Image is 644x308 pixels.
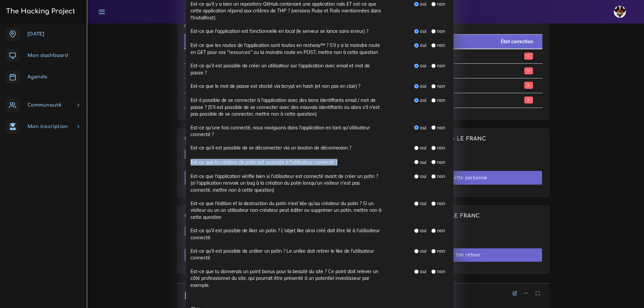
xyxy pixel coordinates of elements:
label: oui [420,227,426,234]
label: Est-ce que les routes de l'application sont toutes en restway™ ? S'il y a la moindre route en GET... [191,42,382,56]
label: Est-ce qu'il est possible de se déconnecter via un bouton de déconnexion ? [191,144,351,151]
label: Est-ce que l'édition et la destruction du potin n'est liée qu'au créateur du potin ? Si un visite... [191,200,382,221]
label: oui [420,159,426,166]
label: oui [420,200,426,207]
label: Est-ce qu'une fois connecté, nous naviguons dans l'application en tant qu'utilisateur connecté ? [191,124,382,138]
label: oui [420,144,426,151]
label: oui [420,97,426,104]
label: Est-ce qu'il y a bien un repository GitHub contenant une application rails ET est-ce que cette ap... [191,1,382,21]
label: Est-ce que l'application vérifie bien si l'utilisateur est connecté avant de créer un potin ? (si... [191,173,382,193]
label: non [437,200,445,207]
label: Est-ce qu'il est possible de créer un utilisateur sur l'application avec email et mot de passe ? [191,62,382,76]
label: non [437,42,445,49]
label: non [437,28,445,35]
label: Est-ce que l'application est fonctionnelle en local (le serveur se lance sans erreur) ? [191,28,368,35]
label: Est-ce que le mot de passe est stocké via bcrypt en hash (et non pas en clair) ? [191,83,360,89]
label: oui [420,124,426,131]
label: non [437,159,445,166]
label: non [437,144,445,151]
label: non [437,173,445,180]
label: oui [420,42,426,49]
label: oui [420,1,426,7]
label: non [437,124,445,131]
label: non [437,83,445,89]
label: non [437,227,445,234]
label: oui [420,28,426,35]
label: Est-il possible de se connecter à l'application avec des bons identifiants email / mot de passe ?... [191,97,382,117]
label: Est-ce qu'il est possible de unliker un potin ? Le unlike doit retirer le like de l'utilisateur c... [191,248,382,261]
label: Est-ce que la création de potin est associée à l'utilisateur connecté ? [191,159,337,166]
label: oui [420,62,426,69]
label: oui [420,83,426,89]
label: non [437,97,445,104]
label: Est-ce que tu donnerais un point bonus pour la beauté du site ? Ce point doit relever un côté pro... [191,268,382,289]
label: Est-ce qu'il est possible de liker un potin ? L'objet like ainsi créé doit être lié à l'utilisate... [191,227,382,241]
label: non [437,268,445,275]
label: oui [420,248,426,254]
label: non [437,62,445,69]
label: non [437,248,445,254]
label: oui [420,173,426,180]
label: oui [420,268,426,275]
label: non [437,1,445,7]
